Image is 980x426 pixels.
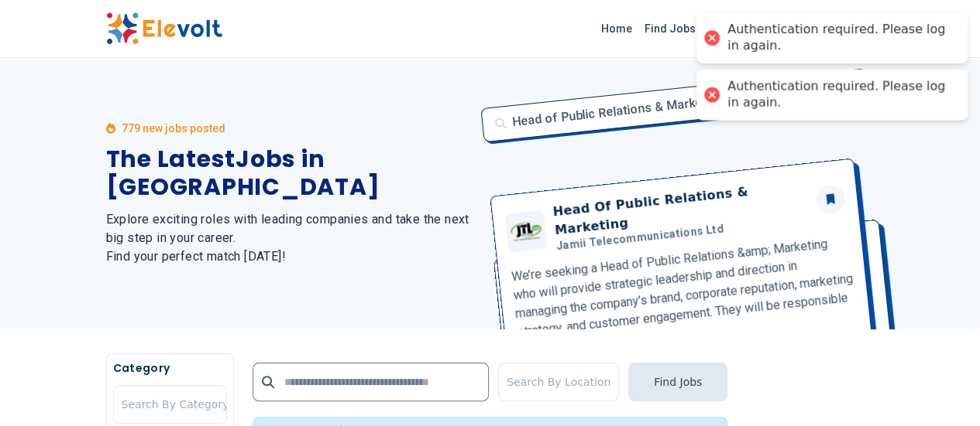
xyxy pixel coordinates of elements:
button: Find Jobs [628,363,727,401]
div: Authentication required. Please log in again. [727,79,952,111]
h5: Category [113,360,227,376]
a: Home [595,16,638,41]
a: Find Jobs [638,16,702,41]
img: Elevolt [106,12,222,45]
h2: Explore exciting roles with leading companies and take the next big step in your career. Find you... [106,210,472,266]
h1: The Latest Jobs in [GEOGRAPHIC_DATA] [106,145,472,201]
p: 779 new jobs posted [122,121,225,136]
div: Authentication required. Please log in again. [727,22,952,54]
